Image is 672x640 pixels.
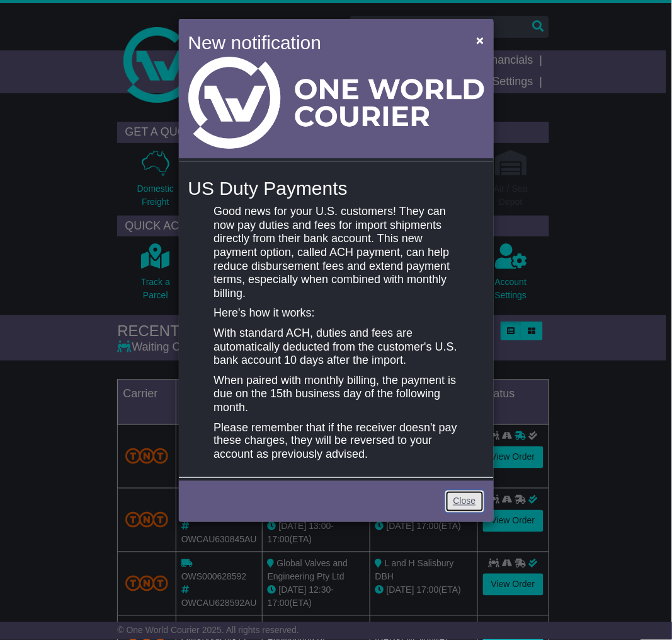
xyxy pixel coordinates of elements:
p: Please remember that if the receiver doesn't pay these charges, they will be reversed to your acc... [214,421,458,462]
p: Good news for your U.S. customers! They can now pay duties and fees for import shipments directly... [214,205,458,300]
p: With standard ACH, duties and fees are automatically deducted from the customer's U.S. bank accou... [214,327,458,368]
button: Close [470,27,490,53]
h4: US Duty Payments [188,178,484,199]
p: When paired with monthly billing, the payment is due on the 15th business day of the following mo... [214,374,458,415]
p: Here's how it works: [214,306,458,320]
a: Close [445,491,484,513]
span: × [476,33,484,47]
img: Light [188,57,484,149]
h4: New notification [188,28,458,57]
